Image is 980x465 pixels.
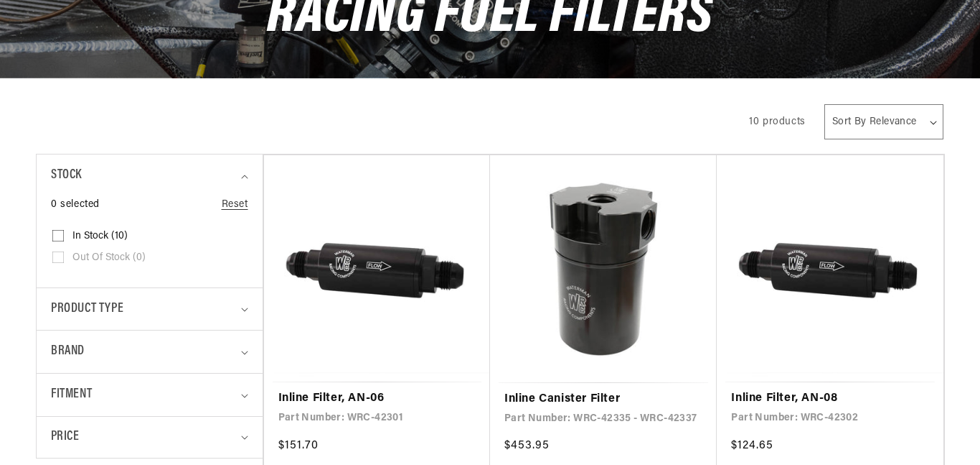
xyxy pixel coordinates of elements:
[51,197,100,213] span: 0 selected
[749,116,806,127] span: 10 products
[72,230,128,243] span: In stock (10)
[51,428,79,447] span: Price
[51,331,248,373] summary: Brand (0 selected)
[51,374,248,416] summary: Fitment (0 selected)
[51,385,92,405] span: Fitment
[51,417,248,458] summary: Price
[278,390,476,408] a: Inline Filter, AN-06
[504,390,702,409] a: Inline Canister Filter
[731,390,928,408] a: Inline Filter, AN-08
[72,252,146,264] span: Out of stock (0)
[51,165,82,186] span: Stock
[51,288,248,331] summary: Product type (0 selected)
[222,197,248,213] a: Reset
[51,299,123,320] span: Product type
[51,341,85,362] span: Brand
[51,155,248,197] summary: Stock (0 selected)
